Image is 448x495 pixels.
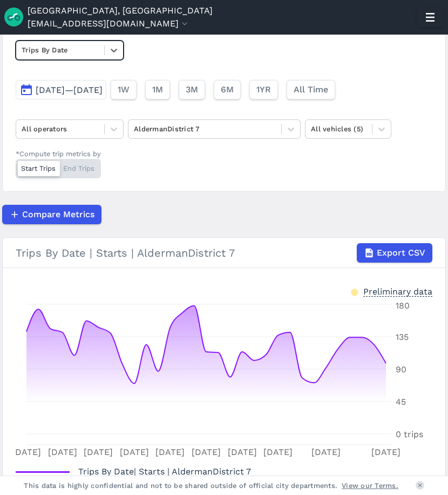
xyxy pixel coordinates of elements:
[111,80,137,99] button: 1W
[396,332,409,342] tspan: 135
[342,480,398,491] a: View our Terms.
[228,447,257,457] tspan: [DATE]
[371,447,401,457] tspan: [DATE]
[120,447,149,457] tspan: [DATE]
[179,80,205,99] button: 3M
[357,243,432,263] button: Export CSV
[78,463,134,478] span: Trips By Date
[396,300,410,311] tspan: 180
[28,17,190,30] button: [EMAIL_ADDRESS][DOMAIN_NAME]
[311,447,341,457] tspan: [DATE]
[84,447,113,457] tspan: [DATE]
[263,447,293,457] tspan: [DATE]
[4,8,28,26] img: Ride Report
[16,243,432,263] div: Trips By Date | Starts | AldermanDistrict 7
[2,205,101,224] button: Compare Metrics
[287,80,335,99] button: All Time
[294,83,328,96] span: All Time
[186,83,198,96] span: 3M
[16,80,106,99] button: [DATE]—[DATE]
[48,447,77,457] tspan: [DATE]
[363,285,432,297] div: Preliminary data
[78,466,251,477] span: | Starts | AldermanDistrict 7
[256,83,271,96] span: 1YR
[16,149,101,159] div: *Compute trip metrics by
[396,397,406,407] tspan: 45
[155,447,185,457] tspan: [DATE]
[377,246,425,259] span: Export CSV
[22,208,94,221] span: Compare Metrics
[36,85,103,95] span: [DATE]—[DATE]
[152,83,163,96] span: 1M
[396,429,423,439] tspan: 0 trips
[249,80,278,99] button: 1YR
[28,4,213,17] a: [GEOGRAPHIC_DATA], [GEOGRAPHIC_DATA]
[214,80,241,99] button: 6M
[145,80,170,99] button: 1M
[221,83,234,96] span: 6M
[396,364,406,374] tspan: 90
[192,447,221,457] tspan: [DATE]
[118,83,130,96] span: 1W
[12,447,41,457] tspan: [DATE]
